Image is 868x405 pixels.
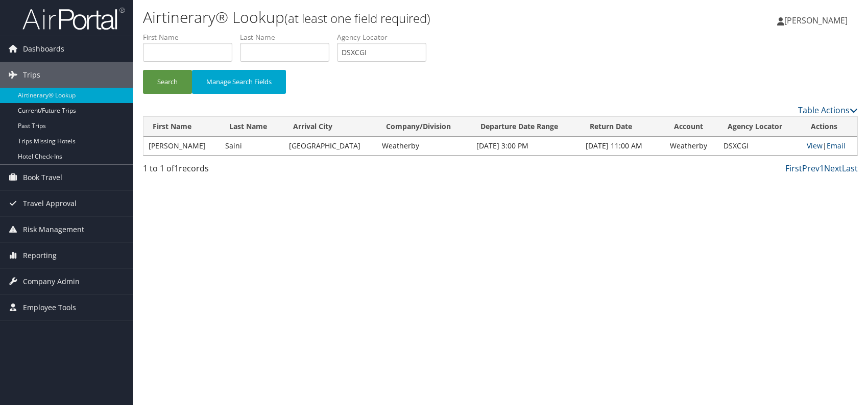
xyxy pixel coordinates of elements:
[143,7,619,28] h1: Airtinerary® Lookup
[581,117,665,137] th: Return Date: activate to sort column ascending
[143,70,192,94] button: Search
[785,163,802,174] a: First
[377,137,471,155] td: Weatherby
[665,137,719,155] td: Weatherby
[665,117,719,137] th: Account: activate to sort column ascending
[240,32,337,42] label: Last Name
[824,163,842,174] a: Next
[192,70,286,94] button: Manage Search Fields
[827,141,846,150] a: Email
[23,62,40,88] span: Trips
[22,7,125,31] img: airportal-logo.png
[802,117,857,137] th: Actions
[842,163,858,174] a: Last
[777,5,858,36] a: [PERSON_NAME]
[174,163,179,174] span: 1
[23,217,84,242] span: Risk Management
[798,105,858,116] a: Table Actions
[143,162,310,180] div: 1 to 1 of records
[143,32,240,42] label: First Name
[471,117,581,137] th: Departure Date Range: activate to sort column ascending
[802,163,819,174] a: Prev
[581,137,665,155] td: [DATE] 11:00 AM
[284,137,377,155] td: [GEOGRAPHIC_DATA]
[23,243,57,268] span: Reporting
[23,269,80,294] span: Company Admin
[23,191,77,216] span: Travel Approval
[807,141,823,150] a: View
[471,137,581,155] td: [DATE] 3:00 PM
[23,165,62,190] span: Book Travel
[718,117,802,137] th: Agency Locator: activate to sort column ascending
[718,137,802,155] td: DSXCGI
[337,32,434,42] label: Agency Locator
[377,117,471,137] th: Company/Division
[220,137,284,155] td: Saini
[284,117,377,137] th: Arrival City: activate to sort column ascending
[143,137,220,155] td: [PERSON_NAME]
[784,15,848,26] span: [PERSON_NAME]
[819,163,824,174] a: 1
[143,117,220,137] th: First Name: activate to sort column ascending
[802,137,857,155] td: |
[23,36,64,62] span: Dashboards
[23,295,76,320] span: Employee Tools
[284,10,430,27] small: (at least one field required)
[220,117,284,137] th: Last Name: activate to sort column ascending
